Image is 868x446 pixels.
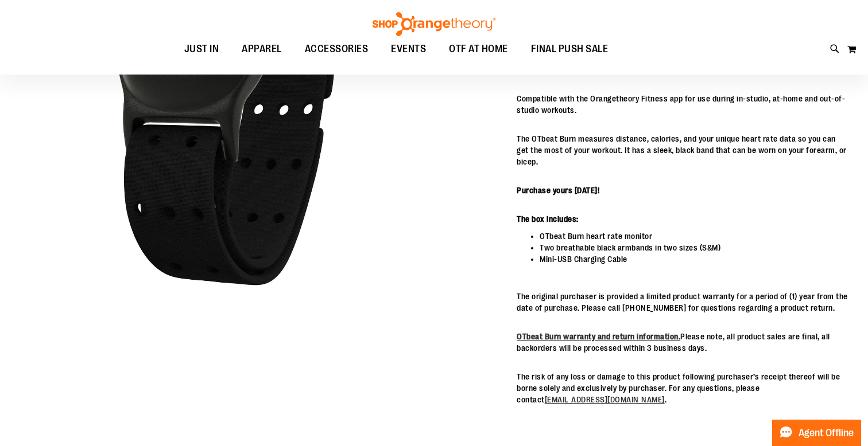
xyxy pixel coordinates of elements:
[517,214,579,224] b: The box includes:
[305,36,369,62] span: ACCESSORIES
[799,428,854,439] span: Agent Offline
[449,36,508,62] span: OTF AT HOME
[517,332,680,341] a: OTbeat Burn warranty and return information.
[517,291,848,314] p: The original purchaser is provided a limited product warranty for a period of (1) year from the d...
[517,93,848,116] p: Compatible with the Orangetheory Fitness app for use during in-studio, at-home and out-of-studio ...
[540,230,848,242] li: OTbeat Burn heart rate monitor
[517,186,599,195] b: Purchase yours [DATE]!
[517,133,848,167] p: The OTbeat Burn measures distance, calories, and your unique heart rate data so you can get the m...
[242,36,282,62] span: APPAREL
[540,253,848,265] li: Mini-USB Charging Cable
[517,371,848,405] p: The risk of any loss or damage to this product following purchaser’s receipt thereof will be born...
[545,395,665,404] a: [EMAIL_ADDRESS][DOMAIN_NAME]
[531,36,609,62] span: FINAL PUSH SALE
[772,420,861,446] button: Agent Offline
[540,242,848,253] li: Two breathable black armbands in two sizes (S&M)
[391,36,426,62] span: EVENTS
[184,36,219,62] span: JUST IN
[371,12,497,36] img: Shop Orangetheory
[517,331,848,354] p: Please note, all product sales are final, all backorders will be processed within 3 business days.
